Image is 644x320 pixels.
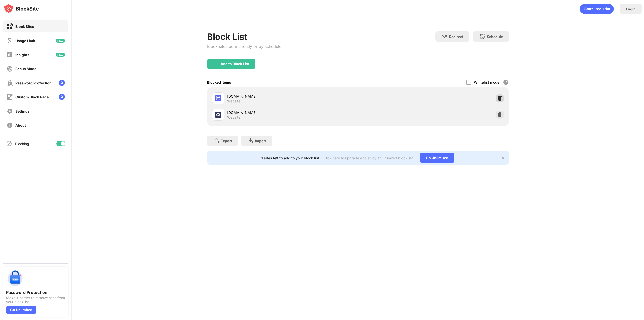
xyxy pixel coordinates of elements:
[15,123,26,127] div: About
[221,139,232,143] div: Export
[207,31,281,42] div: Block List
[15,109,30,113] div: Settings
[15,95,49,99] div: Custom Block Page
[207,44,281,49] div: Block sites permanently or by schedule
[7,94,13,100] img: customize-block-page-off.svg
[487,34,503,39] div: Schedule
[4,4,39,14] img: logo-blocksite.svg
[6,140,12,147] img: blocking-icon.svg
[501,156,505,160] img: x-button.svg
[56,39,65,43] img: new-icon.svg
[15,53,29,57] div: Insights
[215,112,221,118] img: favicons
[7,38,13,44] img: time-usage-off.svg
[15,81,52,85] div: Password Protection
[474,80,499,84] div: Whitelist mode
[6,306,36,314] div: Go Unlimited
[59,94,65,100] img: lock-menu.svg
[7,52,13,58] img: insights-off.svg
[7,23,13,30] img: block-on.svg
[56,53,65,57] img: new-icon.svg
[207,80,231,84] div: Blocked Items
[7,66,13,72] img: focus-off.svg
[324,156,414,160] div: Click here to upgrade and enjoy an unlimited block list.
[59,80,65,86] img: lock-menu.svg
[15,67,36,71] div: Focus Mode
[227,99,240,103] div: Website
[449,34,463,39] div: Redirect
[227,110,358,115] div: [DOMAIN_NAME]
[227,94,358,99] div: [DOMAIN_NAME]
[626,7,636,11] div: Login
[255,139,266,143] div: Import
[15,24,34,29] div: Block Sites
[15,141,29,146] div: Blocking
[420,153,454,163] div: Go Unlimited
[580,4,614,14] div: animation
[227,115,240,120] div: Website
[6,296,65,304] div: Make it harder to remove sites from your block list
[221,62,249,66] div: Add to Block List
[7,108,13,114] img: settings-off.svg
[6,290,65,295] div: Password Protection
[6,270,24,288] img: push-password-protection.svg
[215,95,221,101] img: favicons
[261,156,320,160] div: 1 sites left to add to your block list.
[7,122,13,128] img: about-off.svg
[7,80,13,86] img: password-protection-off.svg
[15,39,35,43] div: Usage Limit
